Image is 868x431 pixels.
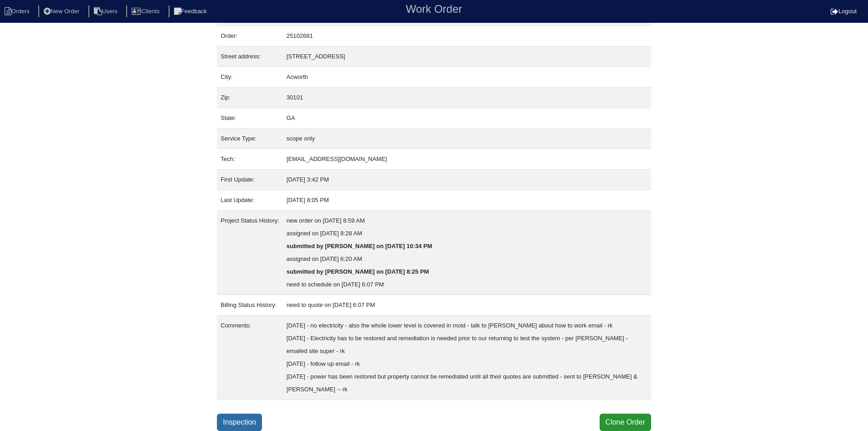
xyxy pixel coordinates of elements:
[283,47,651,67] td: [STREET_ADDRESS]
[217,108,283,129] td: State:
[283,26,651,47] td: 25102681
[217,26,283,47] td: Order:
[217,414,262,431] a: Inspection
[217,129,283,149] td: Service Type:
[88,5,125,18] li: Users
[217,47,283,67] td: Street address:
[88,8,125,15] a: Users
[283,88,651,108] td: 30101
[287,240,647,253] div: submitted by [PERSON_NAME] on [DATE] 10:34 PM
[217,295,283,316] td: Billing Status History:
[283,170,651,190] td: [DATE] 3:42 PM
[169,5,214,18] li: Feedback
[217,67,283,88] td: City:
[38,5,87,18] li: New Order
[126,5,167,18] li: Clients
[283,190,651,211] td: [DATE] 8:05 PM
[283,108,651,129] td: GA
[287,253,647,265] div: assigned on [DATE] 6:20 AM
[217,316,283,400] td: Comments:
[287,214,647,227] div: new order on [DATE] 8:59 AM
[126,8,167,15] a: Clients
[217,211,283,295] td: Project Status History:
[217,88,283,108] td: Zip:
[600,414,651,431] button: Clone Order
[283,149,651,170] td: [EMAIL_ADDRESS][DOMAIN_NAME]
[217,170,283,190] td: First Update:
[287,278,647,291] div: need to schedule on [DATE] 6:07 PM
[283,67,651,88] td: Acworth
[283,316,651,400] td: [DATE] - no electricity - also the whole lower level is covered in mold - talk to [PERSON_NAME] a...
[217,190,283,211] td: Last Update:
[217,149,283,170] td: Tech:
[831,8,857,15] a: Logout
[287,227,647,240] div: assigned on [DATE] 8:28 AM
[287,265,647,278] div: submitted by [PERSON_NAME] on [DATE] 8:25 PM
[38,8,87,15] a: New Order
[287,299,647,312] div: need to quote on [DATE] 6:07 PM
[283,129,651,149] td: scope only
